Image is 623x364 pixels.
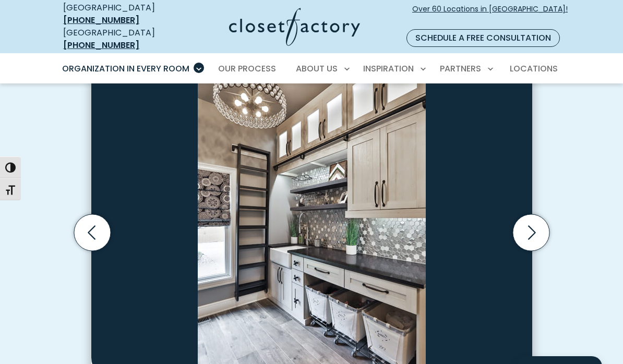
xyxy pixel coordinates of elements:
span: Over 60 Locations in [GEOGRAPHIC_DATA]! [412,4,568,26]
nav: Primary Menu [55,54,568,83]
img: Closet Factory Logo [229,8,360,46]
span: Our Process [218,63,276,75]
a: [PHONE_NUMBER] [63,39,139,51]
span: Inspiration [363,63,414,75]
div: [GEOGRAPHIC_DATA] [63,27,177,52]
button: Previous slide [70,210,115,255]
span: Organization in Every Room [62,63,189,75]
a: Schedule a Free Consultation [406,29,560,47]
span: Locations [510,63,558,75]
span: Partners [440,63,481,75]
span: About Us [296,63,338,75]
button: Next slide [509,210,554,255]
a: [PHONE_NUMBER] [63,14,139,26]
div: [GEOGRAPHIC_DATA] [63,2,177,27]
